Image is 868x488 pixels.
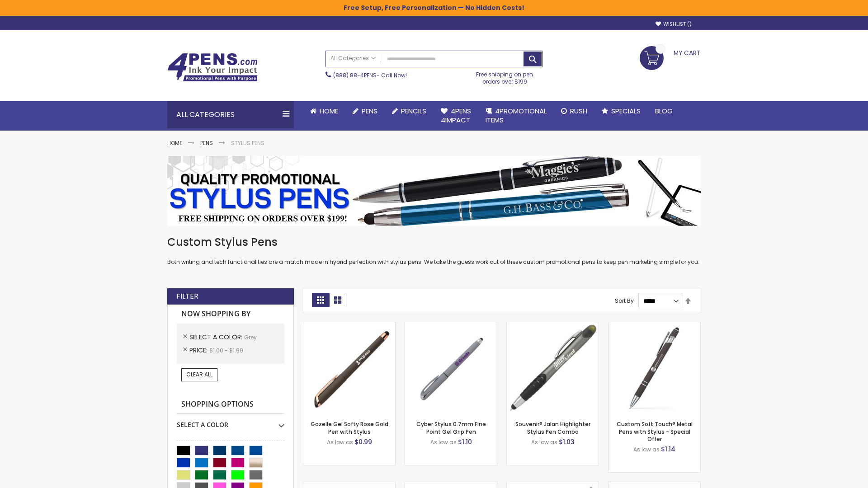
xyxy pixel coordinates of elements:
[362,106,377,116] span: Pens
[303,322,395,329] a: Gazelle Gel Softy Rose Gold Pen with Stylus-Grey
[430,438,457,446] span: As low as
[167,53,258,82] img: 4Pens Custom Pens and Promotional Products
[176,291,198,301] strong: Filter
[167,101,294,128] div: All Categories
[531,438,557,446] span: As low as
[200,139,213,147] a: Pens
[656,21,692,28] a: Wishlist
[554,101,594,121] a: Rush
[320,106,338,116] span: Home
[385,101,434,121] a: Pencils
[416,420,486,435] a: Cyber Stylus 0.7mm Fine Point Gel Grip Pen
[244,333,257,341] span: Grey
[655,106,673,116] span: Blog
[327,438,353,446] span: As low as
[609,322,700,329] a: Custom Soft Touch® Metal Pens with Stylus-Grey
[617,420,693,442] a: Custom Soft Touch® Metal Pens with Stylus - Special Offer
[633,446,660,453] span: As low as
[333,71,377,79] a: (888) 88-4PENS
[181,368,217,381] a: Clear All
[661,445,675,454] span: $1.14
[434,101,478,131] a: 4Pens4impact
[177,414,284,429] div: Select A Color
[405,322,497,329] a: Cyber Stylus 0.7mm Fine Point Gel Grip Pen-Grey
[167,235,701,249] h1: Custom Stylus Pens
[177,395,284,414] strong: Shopping Options
[441,106,471,125] span: 4Pens 4impact
[515,420,590,435] a: Souvenir® Jalan Highlighter Stylus Pen Combo
[326,51,380,66] a: All Categories
[609,322,700,414] img: Custom Soft Touch® Metal Pens with Stylus-Grey
[303,101,345,121] a: Home
[177,305,284,324] strong: Now Shopping by
[167,235,701,266] div: Both writing and tech functionalities are a match made in hybrid perfection with stylus pens. We ...
[648,101,680,121] a: Blog
[507,322,599,414] img: Souvenir® Jalan Highlighter Stylus Pen Combo-Grey
[507,322,599,329] a: Souvenir® Jalan Highlighter Stylus Pen Combo-Grey
[458,437,472,446] span: $1.10
[615,297,634,305] label: Sort By
[611,106,641,116] span: Specials
[559,437,575,446] span: $1.03
[570,106,587,116] span: Rush
[467,67,543,85] div: Free shipping on pen orders over $199
[167,156,701,226] img: Stylus Pens
[405,322,497,414] img: Cyber Stylus 0.7mm Fine Point Gel Grip Pen-Grey
[231,139,264,147] strong: Stylus Pens
[186,371,212,378] span: Clear All
[312,293,329,307] strong: Grid
[167,139,182,147] a: Home
[354,437,372,446] span: $0.99
[401,106,426,116] span: Pencils
[345,101,385,121] a: Pens
[333,71,407,79] span: - Call Now!
[330,55,376,62] span: All Categories
[486,106,547,125] span: 4PROMOTIONAL ITEMS
[189,346,209,355] span: Price
[478,101,554,131] a: 4PROMOTIONALITEMS
[303,322,395,414] img: Gazelle Gel Softy Rose Gold Pen with Stylus-Grey
[311,420,388,435] a: Gazelle Gel Softy Rose Gold Pen with Stylus
[189,333,244,342] span: Select A Color
[209,347,243,354] span: $1.00 - $1.99
[594,101,648,121] a: Specials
